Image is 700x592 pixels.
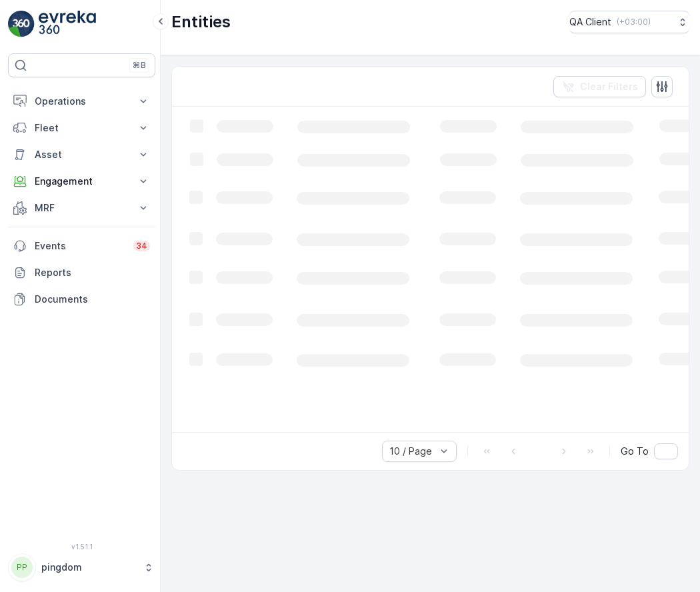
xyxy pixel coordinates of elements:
[8,259,155,286] a: Reports
[8,195,155,221] button: MRF
[35,201,129,215] p: MRF
[35,266,150,279] p: Reports
[8,553,155,581] button: PPpingdom
[8,168,155,195] button: Engagement
[553,76,646,97] button: Clear Filters
[171,11,231,33] p: Entities
[569,15,611,29] p: QA Client
[35,175,129,188] p: Engagement
[136,241,147,251] p: 34
[35,148,129,161] p: Asset
[569,11,689,33] button: QA Client(+03:00)
[35,293,150,306] p: Documents
[41,561,137,574] p: pingdom
[8,11,35,37] img: logo
[39,11,96,37] img: logo_light-DOdMpM7g.png
[8,233,155,259] a: Events34
[8,88,155,115] button: Operations
[35,95,129,108] p: Operations
[621,445,649,458] span: Go To
[580,80,638,93] p: Clear Filters
[8,543,155,551] span: v 1.51.1
[133,60,146,71] p: ⌘B
[35,239,125,253] p: Events
[8,286,155,313] a: Documents
[8,115,155,141] button: Fleet
[8,141,155,168] button: Asset
[11,557,33,578] div: PP
[35,121,129,135] p: Fleet
[617,17,651,27] p: ( +03:00 )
